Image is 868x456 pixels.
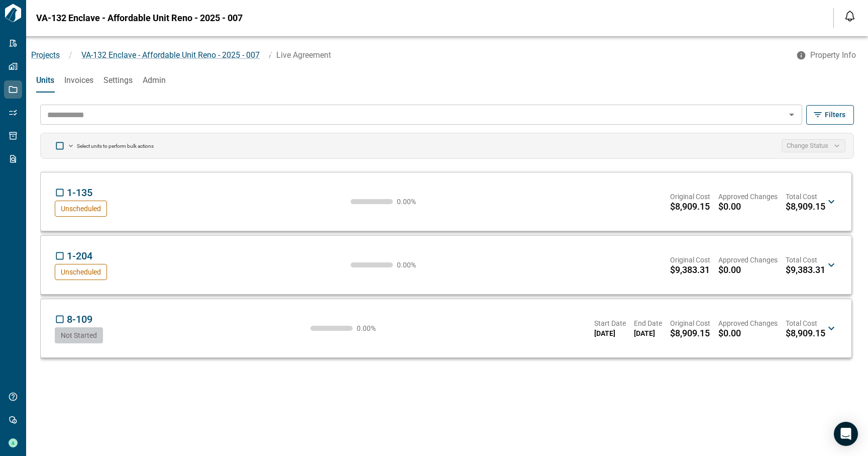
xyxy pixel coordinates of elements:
span: $8,909.15 [786,202,825,212]
button: Filters [806,105,854,125]
span: Approved Changes [718,192,778,202]
span: $9,383.31 [786,265,825,275]
span: $8,909.15 [670,202,710,212]
span: [DATE] [594,328,626,338]
button: Open notification feed [842,8,858,24]
button: Open [785,108,799,122]
span: VA-132 Enclave - Affordable Unit Reno - 2025 - 007 [36,13,243,23]
span: VA-132 Enclave - Affordable Unit Reno - 2025 - 007 [81,50,260,60]
p: Select units to perform bulk actions [77,143,154,149]
span: Approved Changes [718,318,778,328]
span: Admin [143,75,166,85]
span: 1-204 [67,250,92,262]
span: $8,909.15 [786,328,825,338]
span: Unscheduled [61,205,101,213]
span: 0.00 % [397,198,427,205]
span: Original Cost [670,192,710,202]
div: base tabs [26,68,868,93]
span: 1-135 [67,187,92,199]
span: Approved Changes [718,255,778,265]
div: 8-109Not Started0.00%Start Date[DATE]End Date[DATE]Original Cost$8,909.15Approved Changes$0.00Tot... [51,307,841,349]
span: 8-109 [67,313,92,325]
span: 0.00 % [357,325,387,332]
span: $0.00 [718,328,741,338]
span: $8,909.15 [670,328,710,338]
nav: breadcrumb [26,49,790,61]
a: Projects [31,50,60,60]
div: 1-204Unscheduled0.00%Original Cost$9,383.31Approved Changes$0.00Total Cost$9,383.31 [51,244,841,286]
span: End Date [634,318,662,328]
span: Not Started [61,331,97,339]
span: Filters [825,110,845,120]
span: Original Cost [670,255,710,265]
div: Open Intercom Messenger [834,422,858,446]
span: 0.00 % [397,261,427,268]
span: Total Cost [786,192,825,202]
span: $0.00 [718,202,741,212]
span: Unscheduled [61,268,101,276]
div: 1-135Unscheduled0.00%Original Cost$8,909.15Approved Changes$0.00Total Cost$8,909.15 [51,180,841,223]
span: [DATE] [634,328,662,338]
button: Property Info [790,46,864,64]
span: $9,383.31 [670,265,710,275]
span: Property Info [810,50,856,60]
span: Units [36,75,54,85]
span: $0.00 [718,265,741,275]
span: Start Date [594,318,626,328]
span: Total Cost [786,318,825,328]
span: Invoices [64,75,93,85]
span: Settings [103,75,133,85]
span: Live Agreement [276,50,331,60]
span: Total Cost [786,255,825,265]
span: Original Cost [670,318,710,328]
